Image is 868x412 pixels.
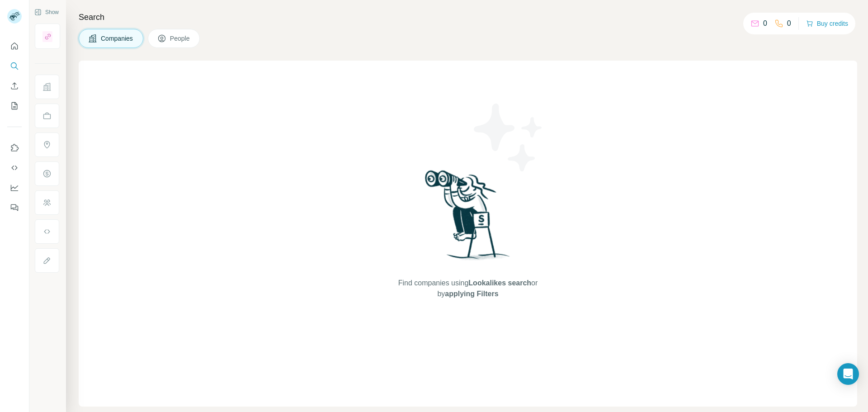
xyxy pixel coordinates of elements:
span: Find companies using or by [396,278,540,299]
h4: Search [79,11,857,24]
p: 0 [763,18,767,29]
span: Companies [101,34,134,43]
span: People [170,34,191,43]
button: Use Surfe on LinkedIn [7,140,22,156]
span: applying Filters [445,290,498,298]
button: Use Surfe API [7,160,22,176]
button: Dashboard [7,180,22,196]
p: 0 [787,18,791,29]
span: Lookalikes search [468,279,531,287]
button: Search [7,58,22,74]
button: Quick start [7,38,22,54]
button: Buy credits [806,17,848,30]
img: Surfe Illustration - Stars [468,97,549,178]
button: Feedback [7,199,22,216]
button: Enrich CSV [7,78,22,94]
button: My lists [7,98,22,114]
button: Show [28,5,65,19]
div: Open Intercom Messenger [837,363,859,385]
img: Surfe Illustration - Woman searching with binoculars [421,168,515,269]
